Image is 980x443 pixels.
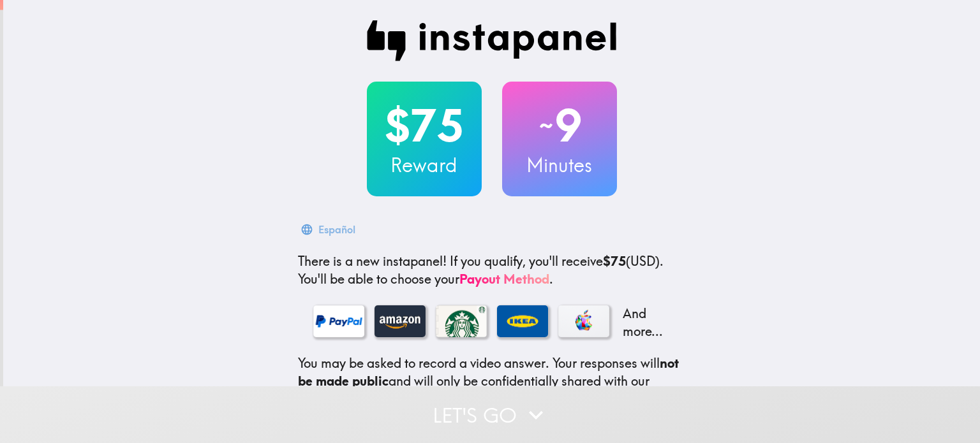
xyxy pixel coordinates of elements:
h2: $75 [367,99,482,152]
b: $75 [603,253,626,269]
p: And more... [620,305,671,340]
p: You may be asked to record a video answer. Your responses will and will only be confidentially sh... [298,354,686,426]
h2: 9 [502,99,617,152]
h3: Minutes [502,152,617,178]
p: If you qualify, you'll receive (USD) . You'll be able to choose your . [298,252,686,288]
img: Instapanel [367,20,617,61]
h3: Reward [367,152,482,178]
a: Payout Method [459,271,549,287]
div: Español [318,221,355,238]
span: There is a new instapanel! [298,253,447,269]
span: ~ [537,106,555,145]
button: Español [298,217,360,242]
